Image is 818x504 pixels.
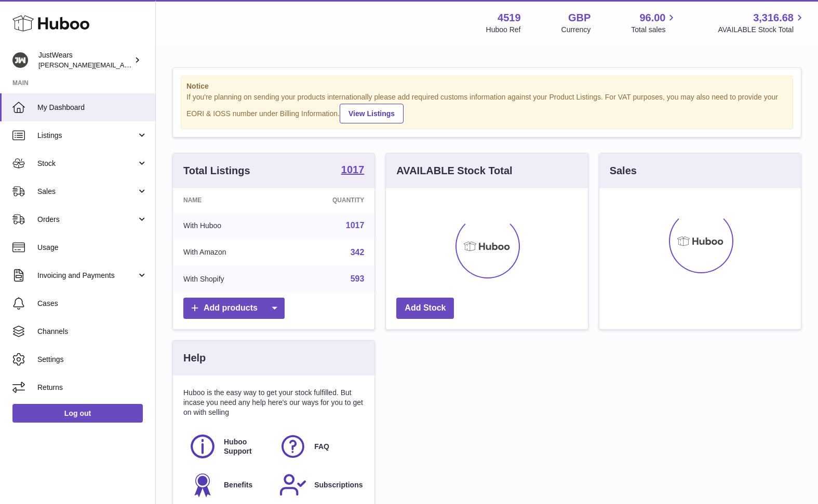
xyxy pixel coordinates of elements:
span: Channels [37,327,147,337]
h3: AVAILABLE Stock Total [396,164,512,178]
a: View Listings [340,104,404,123]
span: Listings [37,131,137,141]
h3: Help [183,351,206,365]
td: With Amazon [173,239,284,266]
p: Huboo is the easy way to get your stock fulfilled. But incase you need any help here's our ways f... [183,388,364,417]
span: My Dashboard [37,103,147,113]
span: Invoicing and Payments [37,271,137,281]
strong: Notice [186,81,787,91]
h3: Sales [610,164,637,178]
span: Subscriptions [314,480,363,490]
span: Orders [37,215,137,225]
a: Log out [12,404,143,423]
span: AVAILABLE Stock Total [718,25,806,35]
h3: Total Listings [183,164,250,178]
a: 3,316.68 AVAILABLE Stock Total [718,11,806,35]
span: Usage [37,243,147,253]
span: 96.00 [639,11,665,25]
strong: GBP [568,11,591,25]
a: 342 [351,248,365,257]
td: With Shopify [173,265,284,292]
span: Stock [37,159,137,169]
a: 1017 [341,164,365,177]
strong: 4519 [498,11,521,25]
a: Subscriptions [279,471,359,499]
div: JustWears [38,50,132,70]
span: Huboo Support [224,437,267,457]
a: 1017 [346,221,365,230]
div: If you're planning on sending your products internationally please add required customs informati... [186,92,787,123]
a: 593 [351,274,365,283]
span: [PERSON_NAME][EMAIL_ADDRESS][DOMAIN_NAME] [38,61,208,69]
span: Total sales [631,25,677,35]
td: With Huboo [173,212,284,239]
span: 3,316.68 [753,11,794,25]
th: Name [173,188,284,212]
a: Huboo Support [189,432,269,460]
span: Sales [37,187,137,197]
span: Cases [37,299,147,309]
img: josh@just-wears.com [12,52,28,68]
span: Benefits [224,480,252,490]
a: Add Stock [396,298,454,319]
a: FAQ [279,432,359,460]
th: Quantity [284,188,375,212]
a: Benefits [189,471,269,499]
span: Returns [37,383,147,393]
strong: 1017 [341,164,365,175]
div: Currency [561,25,591,35]
div: Huboo Ref [486,25,521,35]
span: Settings [37,355,147,365]
a: 96.00 Total sales [631,11,677,35]
span: FAQ [314,442,329,452]
a: Add products [183,298,285,319]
